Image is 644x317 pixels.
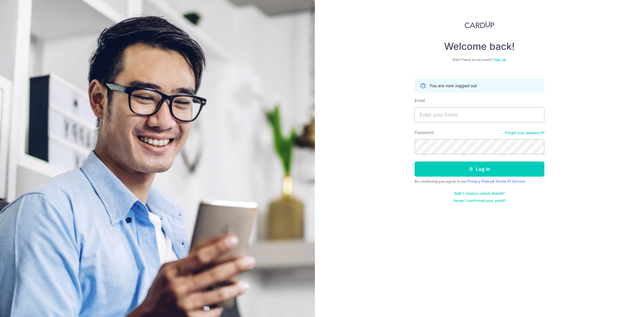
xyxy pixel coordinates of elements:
label: Email [415,98,425,104]
label: Password [415,130,434,136]
div: By continuing you agree to our & [415,179,544,184]
p: You are now logged out [429,83,477,89]
input: Enter your Email [415,107,544,122]
a: Privacy Policy [467,179,492,184]
div: Don’t have an account? [415,57,544,62]
h4: Welcome back! [415,40,544,53]
a: Sign up [493,57,506,62]
a: Didn't receive unlock details? [454,191,505,196]
button: Log in [415,162,544,177]
a: Terms Of Service [495,179,525,184]
img: CardUp Logo [465,21,494,28]
a: Haven't confirmed your email? [453,198,506,203]
a: Forgot your password? [505,130,544,135]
